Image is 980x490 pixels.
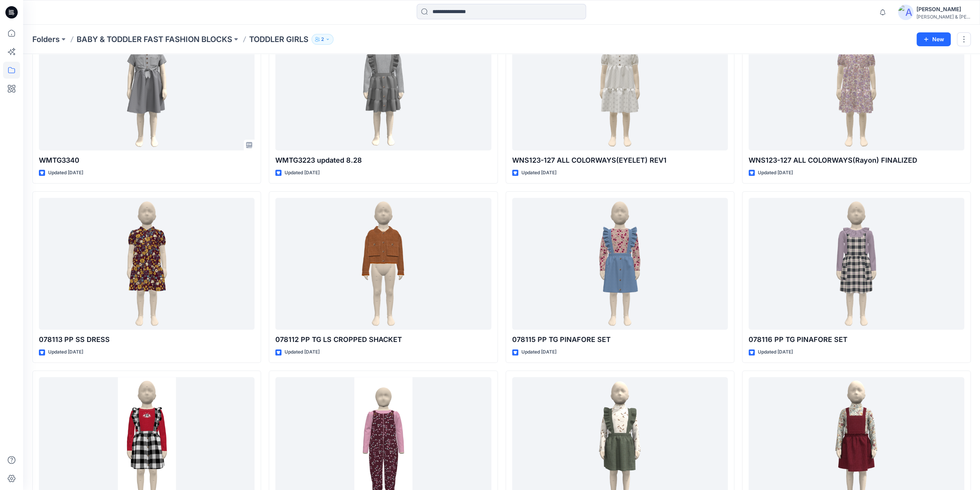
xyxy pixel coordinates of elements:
[249,34,308,45] p: TODDLER GIRLS
[916,5,970,14] div: [PERSON_NAME]
[521,348,556,356] p: Updated [DATE]
[39,334,255,345] p: 078113 PP SS DRESS
[32,34,60,45] a: Folders
[275,334,491,345] p: 078112 PP TG LS CROPPED SHACKET
[512,155,728,166] p: WNS123-127 ALL COLORWAYS(EYELET) REV1
[521,169,556,177] p: Updated [DATE]
[39,155,255,166] p: WMTG3340
[512,198,728,330] a: 078115 PP TG PINAFORE SET
[39,18,255,150] a: WMTG3340
[898,5,913,20] img: avatar
[275,155,491,166] p: WMTG3223 updated 8.28
[512,18,728,150] a: WNS123-127 ALL COLORWAYS(EYELET) REV1
[312,34,333,45] button: 2
[916,14,970,20] div: [PERSON_NAME] & [PERSON_NAME]
[758,348,793,356] p: Updated [DATE]
[275,18,491,150] a: WMTG3223 updated 8.28
[48,348,83,356] p: Updated [DATE]
[512,334,728,345] p: 078115 PP TG PINAFORE SET
[758,169,793,177] p: Updated [DATE]
[749,155,964,166] p: WNS123-127 ALL COLORWAYS(Rayon) FINALIZED
[48,169,83,177] p: Updated [DATE]
[749,198,964,330] a: 078116 PP TG PINAFORE SET
[916,32,951,46] button: New
[285,348,320,356] p: Updated [DATE]
[77,34,232,45] a: BABY & TODDLER FAST FASHION BLOCKS
[39,198,255,330] a: 078113 PP SS DRESS
[321,35,324,44] p: 2
[275,198,491,330] a: 078112 PP TG LS CROPPED SHACKET
[749,18,964,150] a: WNS123-127 ALL COLORWAYS(Rayon) FINALIZED
[285,169,320,177] p: Updated [DATE]
[749,334,964,345] p: 078116 PP TG PINAFORE SET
